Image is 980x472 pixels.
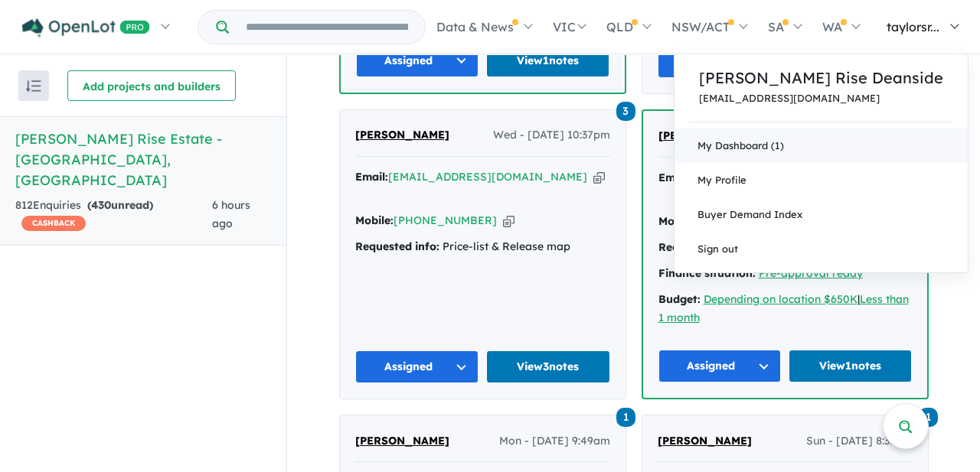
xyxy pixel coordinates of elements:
a: Sign out [675,232,968,266]
strong: Finance situation: [658,266,756,280]
a: [PERSON_NAME] [658,432,752,451]
span: 3 [616,102,635,121]
button: Add projects and builders [67,70,236,101]
button: Copy [503,213,514,229]
img: Openlot PRO Logo White [22,18,150,37]
span: [PERSON_NAME] [658,129,753,142]
div: Price-list & Release map [658,239,912,257]
span: 1 [616,408,635,427]
a: View3notes [486,350,610,383]
a: Pre-approval ready [759,266,863,280]
span: 430 [91,198,111,212]
a: [EMAIL_ADDRESS][DOMAIN_NAME] [388,170,587,184]
a: View1notes [789,350,912,382]
input: Try estate name, suburb, builder or developer [232,11,422,44]
button: Copy [593,169,605,185]
button: Assigned [658,350,782,382]
strong: Mobile: [355,213,394,227]
button: Assigned [356,44,479,77]
div: | [658,291,912,327]
a: [PERSON_NAME] [355,432,449,451]
a: My Dashboard (1) [675,129,968,163]
strong: Requested info: [355,239,439,253]
button: Assigned [355,350,479,383]
strong: ( unread) [87,198,153,212]
div: 812 Enquir ies [15,197,212,233]
h5: [PERSON_NAME] Rise Estate - [GEOGRAPHIC_DATA] , [GEOGRAPHIC_DATA] [15,129,271,190]
span: My Profile [697,174,746,186]
strong: Mobile: [658,214,697,228]
div: Price-list & Release map [355,238,610,256]
a: My Profile [675,163,968,197]
a: [EMAIL_ADDRESS][DOMAIN_NAME] [699,93,943,104]
a: 3 [616,100,635,121]
a: Depending on location $650K [704,292,857,306]
span: [PERSON_NAME] [355,434,449,448]
img: sort.svg [26,80,41,92]
strong: Budget: [658,292,701,306]
strong: Email: [355,170,388,184]
a: Less than 1 month [658,292,909,324]
a: [PERSON_NAME] [658,127,753,145]
a: [PERSON_NAME] [355,126,449,145]
span: Mon - [DATE] 9:49am [499,432,610,451]
a: 1 [616,405,635,426]
span: Sun - [DATE] 8:38pm [806,432,913,451]
strong: Email: [658,171,691,184]
strong: Requested info: [658,240,743,254]
span: 6 hours ago [212,198,250,230]
a: Buyer Demand Index [675,197,968,232]
span: taylorsr... [887,19,939,34]
span: Wed - [DATE] 10:37pm [493,126,610,145]
a: [PERSON_NAME] Rise Deanside [699,67,943,90]
span: [PERSON_NAME] [658,434,752,448]
a: View1notes [486,44,609,77]
span: CASHBACK [21,216,86,231]
a: [PHONE_NUMBER] [394,213,497,227]
span: [PERSON_NAME] [355,128,449,142]
button: Assigned [658,45,782,78]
